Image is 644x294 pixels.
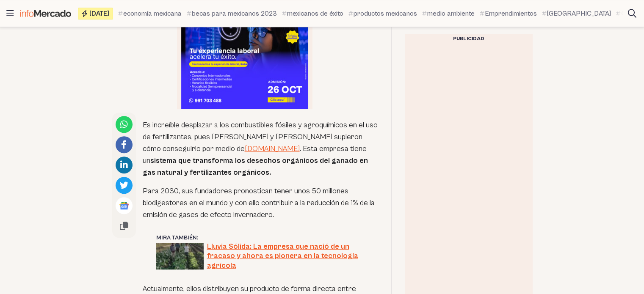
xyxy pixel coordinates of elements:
[207,242,364,271] span: Lluvia Sólida: La empresa que nació de un fracaso y ahora es pionera en la tecnología agrícola
[119,201,129,211] img: Google News logo
[192,8,277,19] span: becas para mexicanos 2023
[287,8,343,19] span: mexicanos de éxito
[143,156,368,177] strong: sistema que transforma los desechos orgánicos del ganado en gas natural y fertilizantes orgánicos.
[245,144,300,153] a: [DOMAIN_NAME]
[348,8,417,19] a: productos mexicanos
[156,234,364,242] div: Mira también:
[118,8,182,19] a: economía mexicana
[187,8,277,19] a: becas para mexicanos 2023
[156,242,364,271] a: Lluvia Sólida: La empresa que nació de un fracaso y ahora es pionera en la tecnología agrícola
[282,8,343,19] a: mexicanos de éxito
[20,10,71,17] img: Infomercado México logo
[143,119,378,179] p: Es increíble desplazar a los combustibles fósiles y agroquímicos en el uso de fertilizantes, pues...
[422,8,475,19] a: medio ambiente
[485,8,537,19] span: Emprendimientos
[354,8,417,19] span: productos mexicanos
[542,8,611,19] a: [GEOGRAPHIC_DATA]
[480,8,537,19] a: Emprendimientos
[89,10,109,17] span: [DATE]
[123,8,182,19] span: economía mexicana
[427,8,475,19] span: medio ambiente
[143,185,378,221] p: Para 2030, sus fundadores pronostican tener unos 50 millones biodigestores en el mundo y con ello...
[547,8,611,19] span: [GEOGRAPHIC_DATA]
[405,34,532,44] div: Publicidad
[181,3,308,109] iframe: Advertisement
